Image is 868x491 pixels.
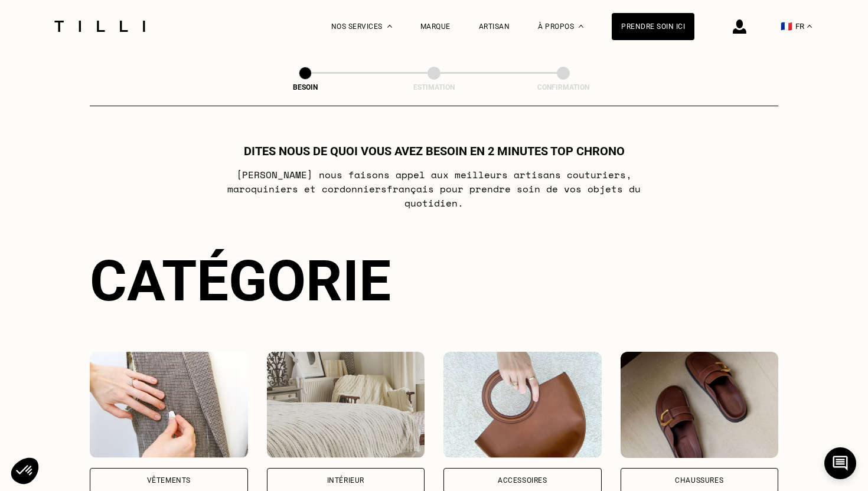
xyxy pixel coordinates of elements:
div: Intérieur [327,477,364,484]
img: menu déroulant [807,25,812,28]
img: Accessoires [443,352,602,458]
img: Menu déroulant [387,25,392,28]
a: Artisan [479,22,510,31]
div: Confirmation [504,83,622,91]
img: Chaussures [621,352,779,458]
div: Accessoires [498,477,547,484]
img: Intérieur [267,352,425,458]
h1: Dites nous de quoi vous avez besoin en 2 minutes top chrono [244,144,625,158]
img: icône connexion [733,19,746,34]
p: [PERSON_NAME] nous faisons appel aux meilleurs artisans couturiers , maroquiniers et cordonniers ... [200,168,668,210]
img: Logo du service de couturière Tilli [50,21,149,32]
a: Prendre soin ici [612,13,694,40]
div: Catégorie [90,248,778,314]
div: Besoin [246,83,364,91]
div: Vêtements [147,477,191,484]
a: Marque [420,22,451,31]
span: 🇫🇷 [781,21,792,32]
img: Vêtements [90,352,248,458]
div: Estimation [375,83,493,91]
img: Menu déroulant à propos [579,25,583,28]
div: Chaussures [675,477,723,484]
